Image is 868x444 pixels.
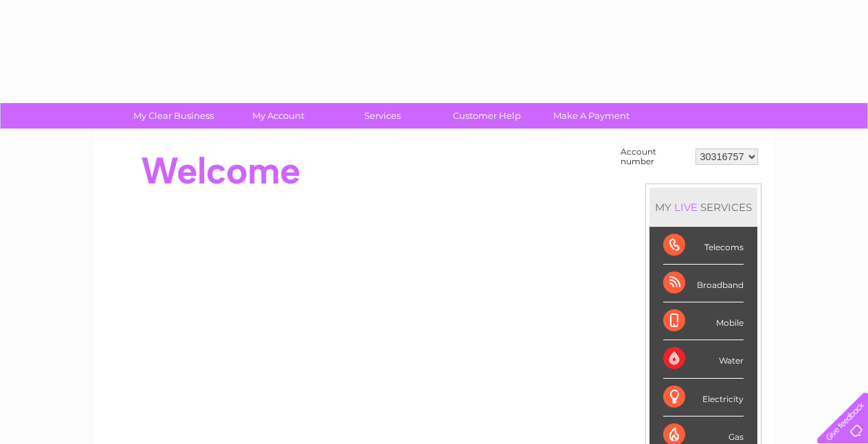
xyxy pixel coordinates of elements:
[671,201,700,214] div: LIVE
[430,103,544,129] a: Customer Help
[326,103,439,129] a: Services
[117,103,230,129] a: My Clear Business
[221,103,335,129] a: My Account
[663,227,744,265] div: Telecoms
[617,144,692,170] td: Account number
[535,103,648,129] a: Make A Payment
[663,302,744,340] div: Mobile
[649,188,757,227] div: MY SERVICES
[663,340,744,378] div: Water
[663,265,744,302] div: Broadband
[663,379,744,417] div: Electricity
